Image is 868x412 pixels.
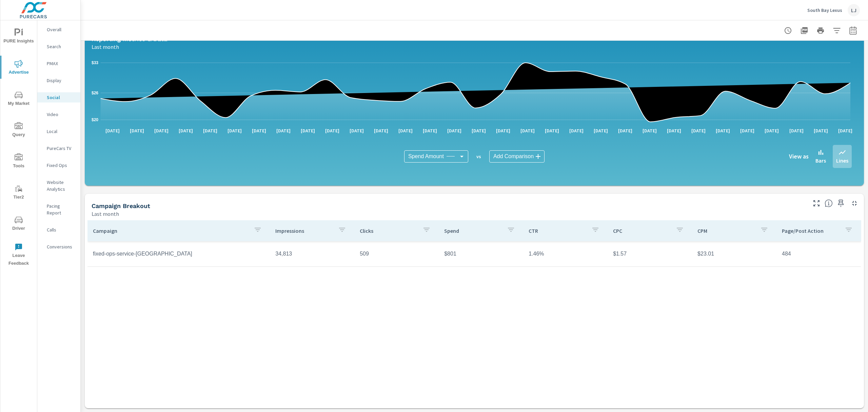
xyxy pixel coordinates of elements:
[830,24,844,37] button: Apply Filters
[150,127,173,134] p: [DATE]
[833,127,857,134] p: [DATE]
[37,41,80,52] div: Search
[198,127,222,134] p: [DATE]
[354,245,439,262] td: 509
[807,7,842,13] p: South Bay Lexus
[491,127,515,134] p: [DATE]
[37,24,80,35] div: Overall
[47,26,75,33] p: Overall
[320,127,344,134] p: [DATE]
[836,156,848,165] p: Lines
[93,227,248,234] p: Campaign
[825,199,833,207] span: This is a summary of Social performance results by campaign. Each column can be sorted.
[760,127,784,134] p: [DATE]
[223,127,246,134] p: [DATE]
[789,153,809,160] h6: View as
[711,127,735,134] p: [DATE]
[687,127,710,134] p: [DATE]
[846,24,860,37] button: Select Date Range
[37,177,80,194] div: Website Analytics
[92,60,98,65] text: $33
[360,227,417,234] p: Clicks
[47,203,75,216] p: Pacing Report
[2,216,35,232] span: Driver
[2,122,35,139] span: Query
[47,162,75,169] p: Fixed Ops
[785,127,808,134] p: [DATE]
[2,60,35,76] span: Advertise
[394,127,417,134] p: [DATE]
[782,227,839,234] p: Page/Post Action
[92,117,98,122] text: $20
[37,143,80,153] div: PureCars TV
[0,20,37,270] div: nav menu
[47,128,75,135] p: Local
[47,226,75,233] p: Calls
[47,77,75,84] p: Display
[47,60,75,67] p: PMAX
[697,227,755,234] p: CPM
[404,150,468,163] div: Spend Amount
[2,185,35,201] span: Tier2
[493,153,534,160] span: Add Comparison
[809,127,833,134] p: [DATE]
[272,127,295,134] p: [DATE]
[408,153,444,160] span: Spend Amount
[92,43,119,51] p: Last month
[540,127,564,134] p: [DATE]
[2,91,35,108] span: My Market
[37,75,80,86] div: Display
[835,198,846,209] span: Save this to your personalized report
[811,198,822,209] button: Make Fullscreen
[47,243,75,250] p: Conversions
[442,127,466,134] p: [DATE]
[275,227,333,234] p: Impressions
[47,145,75,152] p: PureCars TV
[613,127,637,134] p: [DATE]
[439,245,523,262] td: $801
[37,160,80,170] div: Fixed Ops
[2,153,35,170] span: Tools
[608,245,692,262] td: $1.57
[37,92,80,102] div: Social
[47,43,75,50] p: Search
[2,29,35,45] span: PURE Insights
[92,202,150,209] h5: Campaign Breakout
[247,127,271,134] p: [DATE]
[444,227,501,234] p: Spend
[735,127,759,134] p: [DATE]
[529,227,586,234] p: CTR
[849,198,860,209] button: Minimize Widget
[2,243,35,267] span: Leave Feedback
[848,4,860,16] div: LJ
[489,150,545,163] div: Add Comparison
[37,126,80,136] div: Local
[101,127,124,134] p: [DATE]
[87,245,270,262] td: fixed-ops-service-[GEOGRAPHIC_DATA]
[174,127,198,134] p: [DATE]
[516,127,539,134] p: [DATE]
[37,242,80,252] div: Conversions
[589,127,613,134] p: [DATE]
[92,91,98,95] text: $26
[815,156,826,165] p: Bars
[814,24,827,37] button: Print Report
[345,127,369,134] p: [DATE]
[37,225,80,235] div: Calls
[125,127,149,134] p: [DATE]
[776,245,861,262] td: 484
[296,127,320,134] p: [DATE]
[468,153,489,160] p: vs
[638,127,662,134] p: [DATE]
[662,127,686,134] p: [DATE]
[467,127,491,134] p: [DATE]
[418,127,442,134] p: [DATE]
[47,94,75,101] p: Social
[369,127,393,134] p: [DATE]
[692,245,776,262] td: $23.01
[37,109,80,119] div: Video
[613,227,670,234] p: CPC
[92,210,119,218] p: Last month
[270,245,354,262] td: 34,813
[523,245,608,262] td: 1.46%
